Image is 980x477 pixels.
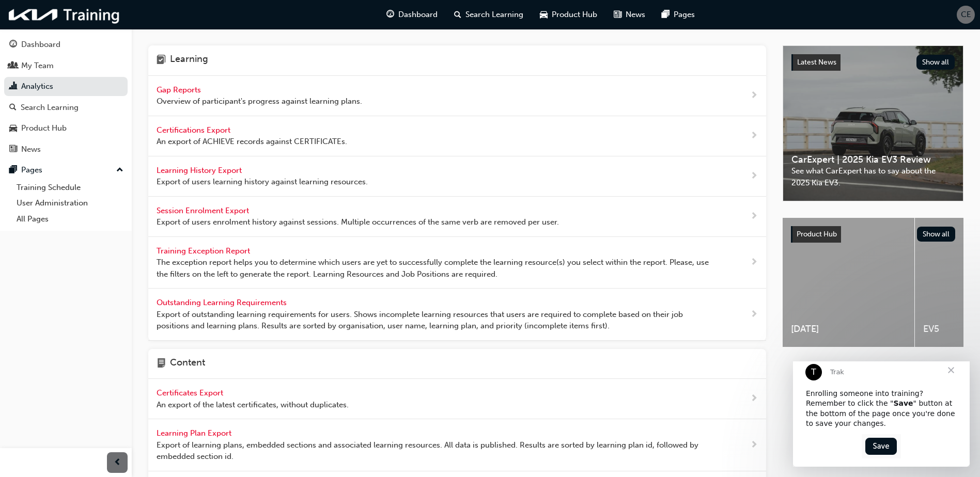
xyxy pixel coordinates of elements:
span: The exception report helps you to determine which users are yet to successfully complete the lear... [157,257,717,280]
button: Pages [4,161,128,180]
span: page-icon [157,357,166,371]
span: next-icon [750,392,758,405]
div: News [21,144,41,155]
span: search-icon [9,103,17,113]
a: search-iconSearch Learning [446,4,532,25]
span: next-icon [750,170,758,183]
a: Certificates Export An export of the latest certificates, without duplicates.next-icon [148,379,766,419]
span: Pages [674,9,695,21]
span: up-icon [116,164,123,177]
span: Outstanding Learning Requirements [157,298,289,307]
button: Show all [916,55,955,70]
a: Search Learning [4,98,128,117]
button: DashboardMy TeamAnalyticsSearch LearningProduct HubNews [4,33,128,161]
span: [DATE] [791,323,906,335]
span: CarExpert | 2025 Kia EV3 Review [791,154,955,166]
div: Search Learning [21,102,79,114]
a: Gap Reports Overview of participant's progress against learning plans.next-icon [148,76,766,116]
span: Certificates Export [157,388,225,397]
div: My Team [21,60,54,72]
span: chart-icon [9,82,17,91]
span: next-icon [750,439,758,452]
a: car-iconProduct Hub [532,4,605,25]
a: Training Schedule [12,180,128,196]
a: guage-iconDashboard [378,4,446,25]
span: Latest News [797,58,836,67]
div: Enrolling someone into training? Remember to click the " " button at the bottom of the page once ... [13,27,164,68]
span: next-icon [750,308,758,321]
a: Outstanding Learning Requirements Export of outstanding learning requirements for users. Shows in... [148,289,766,341]
a: Latest NewsShow allCarExpert | 2025 Kia EV3 ReviewSee what CarExpert has to say about the 2025 Ki... [783,45,963,201]
span: Certifications Export [157,125,232,135]
iframe: Intercom live chat message [793,361,970,467]
span: pages-icon [662,8,670,21]
b: Save [100,38,120,46]
img: kia-training [5,4,124,25]
span: Learning History Export [157,166,244,175]
div: Pages [21,164,42,176]
span: next-icon [750,256,758,269]
span: An export of ACHIEVE records against CERTIFICATEs. [157,136,347,148]
span: people-icon [9,61,17,71]
a: Analytics [4,77,128,96]
span: car-icon [9,124,17,133]
div: Product Hub [21,122,67,134]
span: Overview of participant's progress against learning plans. [157,96,362,107]
span: News [626,9,645,21]
span: CE [961,9,971,21]
span: An export of the latest certificates, without duplicates. [157,399,349,411]
span: Product Hub [797,230,837,239]
a: All Pages [12,211,128,227]
span: Training Exception Report [157,246,252,256]
span: Dashboard [398,9,438,21]
span: guage-icon [386,8,394,21]
h4: Content [170,357,205,371]
span: Export of users learning history against learning resources. [157,176,368,188]
span: Export of learning plans, embedded sections and associated learning resources. All data is publis... [157,439,717,463]
div: Dashboard [21,39,60,51]
a: pages-iconPages [654,4,703,25]
a: Learning Plan Export Export of learning plans, embedded sections and associated learning resource... [148,419,766,471]
a: News [4,140,128,159]
h4: Learning [170,54,208,67]
span: Export of users enrolment history against sessions. Multiple occurrences of the same verb are rem... [157,216,559,228]
span: search-icon [454,8,461,21]
span: Search Learning [465,9,523,21]
a: Product HubShow all [791,226,955,243]
a: Training Exception Report The exception report helps you to determine which users are yet to succ... [148,237,766,289]
a: Dashboard [4,35,128,54]
a: My Team [4,56,128,75]
span: Product Hub [552,9,597,21]
span: car-icon [540,8,548,21]
span: next-icon [750,210,758,223]
a: Session Enrolment Export Export of users enrolment history against sessions. Multiple occurrences... [148,197,766,237]
a: news-iconNews [605,4,654,25]
a: Product Hub [4,119,128,138]
a: User Administration [12,195,128,211]
span: learning-icon [157,54,166,67]
span: news-icon [614,8,621,21]
span: Export of outstanding learning requirements for users. Shows incomplete learning resources that u... [157,309,717,332]
button: Show all [917,227,956,242]
span: pages-icon [9,166,17,175]
a: [DATE] [783,218,914,347]
span: Session Enrolment Export [157,206,251,215]
button: CE [957,6,975,24]
span: next-icon [750,89,758,102]
span: prev-icon [114,456,121,469]
a: Latest NewsShow all [791,54,955,71]
span: next-icon [750,130,758,142]
span: guage-icon [9,40,17,50]
span: news-icon [9,145,17,154]
span: See what CarExpert has to say about the 2025 Kia EV3. [791,165,955,188]
a: Learning History Export Export of users learning history against learning resources.next-icon [148,156,766,197]
span: Learning Plan Export [157,428,234,438]
span: Gap Reports [157,85,203,94]
a: Certifications Export An export of ACHIEVE records against CERTIFICATEs.next-icon [148,116,766,156]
